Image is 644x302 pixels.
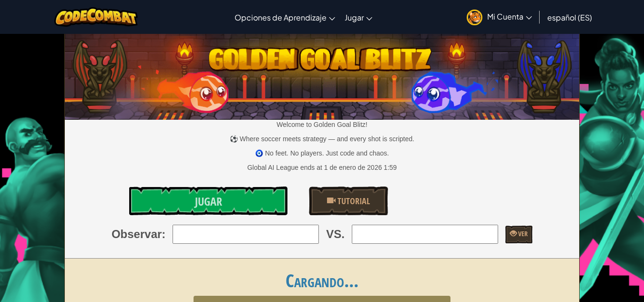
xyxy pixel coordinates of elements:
[247,163,397,172] div: Global AI League ends at 1 de enero de 2026 1:59
[467,10,482,25] img: avatar
[462,2,537,32] a: Mi Cuenta
[487,11,532,21] span: Mi Cuenta
[162,226,165,242] span: :
[65,30,579,120] img: Golden Goal
[65,148,579,158] p: 🧿 No feet. No players. Just code and chaos.
[542,4,597,30] a: español (ES)
[112,226,162,242] span: Observar
[65,271,579,291] h1: Cargando...
[54,7,138,27] img: CodeCombat logo
[345,12,364,22] span: Jugar
[65,134,579,144] p: ⚽ Where soccer meets strategy — and every shot is scripted.
[336,195,370,207] span: Tutorial
[340,4,377,30] a: Jugar
[326,226,345,242] span: VS.
[65,120,579,129] p: Welcome to Golden Goal Blitz!
[230,4,340,30] a: Opciones de Aprendizaje
[235,12,327,22] span: Opciones de Aprendizaje
[517,229,528,238] span: Ver
[309,187,388,215] a: Tutorial
[195,194,222,209] span: Jugar
[547,12,592,22] span: español (ES)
